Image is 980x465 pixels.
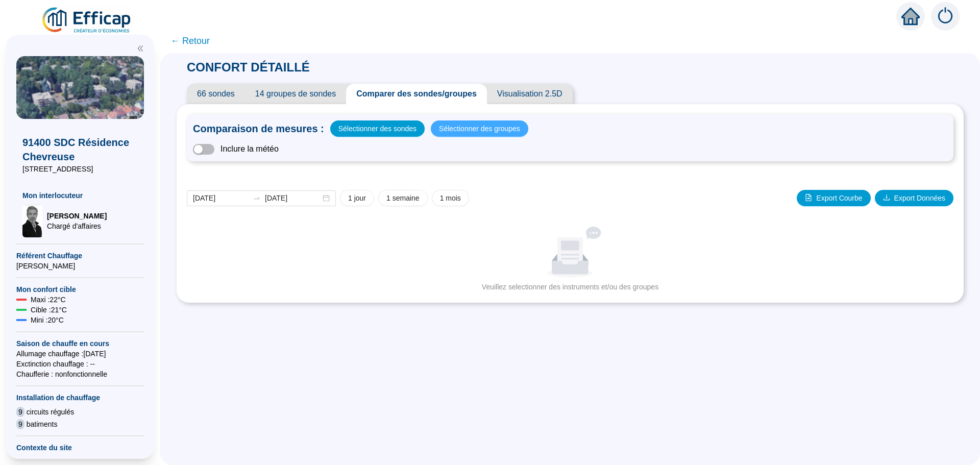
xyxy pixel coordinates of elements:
span: Export Données [894,193,945,204]
span: home [901,7,920,26]
span: 9 [16,419,24,429]
span: Sélectionner des sondes [338,121,416,136]
span: Saison de chauffe en cours [16,338,144,349]
span: [STREET_ADDRESS] [22,164,138,174]
span: Inclure la météo [220,143,279,155]
span: Contexte du site [16,443,144,453]
span: Mon confort cible [16,284,144,295]
span: [PERSON_NAME] [47,211,107,221]
span: 14 groupes de sondes [245,84,346,104]
span: Chaufferie : non fonctionnelle [16,369,144,379]
button: Sélectionner des groupes [431,120,528,137]
span: Mini : 20 °C [31,315,64,325]
span: CONFORT DÉTAILLÉ [177,60,320,74]
span: Installation de chauffage [16,393,144,403]
span: 1 mois [440,193,461,204]
span: 1 jour [348,193,366,204]
img: efficap energie logo [41,6,133,35]
img: alerts [931,2,960,31]
span: 66 sondes [187,84,245,104]
span: Sélectionner des groupes [439,121,520,136]
span: circuits régulés [27,407,74,417]
span: Export Courbe [816,193,862,204]
span: Chargé d'affaires [47,221,107,231]
input: Date de début [193,193,249,204]
span: Référent Chauffage [16,251,144,261]
span: 1 semaine [386,193,420,204]
span: Visualisation 2.5D [487,84,573,104]
span: double-left [137,45,144,52]
span: file-image [805,194,812,201]
span: Comparaison de mesures : [193,121,324,136]
button: Sélectionner des sondes [330,120,425,137]
span: batiments [27,419,58,429]
span: Maxi : 22 °C [31,295,66,305]
span: ← Retour [170,34,210,48]
button: Export Données [875,190,953,206]
span: Cible : 21 °C [31,305,67,315]
span: Exctinction chauffage : -- [16,359,144,369]
span: [PERSON_NAME] [16,261,144,271]
span: Comparer des sondes/groupes [346,84,487,104]
span: to [253,194,261,202]
span: Allumage chauffage : [DATE] [16,349,144,359]
button: 1 jour [340,190,374,206]
span: swap-right [253,194,261,202]
img: Chargé d'affaires [22,205,43,237]
button: 1 mois [432,190,469,206]
button: Export Courbe [797,190,870,206]
span: 9 [16,407,24,417]
span: Mon interlocuteur [22,190,138,201]
span: download [883,194,890,201]
div: Veuillez selectionner des instruments et/ou des groupes [191,282,949,292]
span: 91400 SDC Résidence Chevreuse [22,135,138,164]
button: 1 semaine [378,190,428,206]
input: Date de fin [265,193,321,204]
